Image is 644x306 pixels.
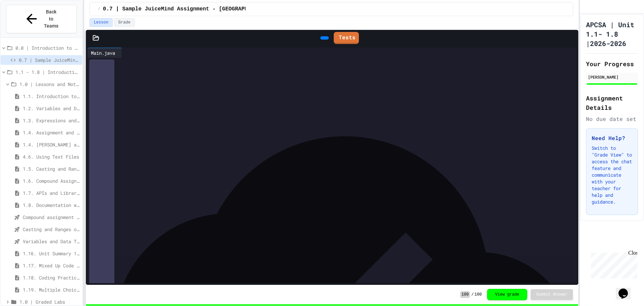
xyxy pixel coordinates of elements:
span: 100 [475,292,482,297]
p: Switch to "Grade View" to access the chat feature and communicate with your teacher for help and ... [592,145,632,205]
button: Grade [114,18,135,27]
div: No due date set [586,115,638,123]
span: 1.19. Multiple Choice Exercises for Unit 1a (1.1-1.6) [23,286,79,293]
div: Main.java [88,48,122,58]
span: Submit Answer [536,292,568,297]
h3: Need Help? [592,134,632,142]
span: Compound assignment operators - Quiz [23,214,79,221]
span: 1.4. Assignment and Input [23,129,79,136]
span: / [471,292,474,297]
span: 1.0 | Graded Labs [19,298,79,305]
span: 1.7. APIs and Libraries [23,189,79,196]
button: Back to Teams [6,5,77,33]
button: Submit Answer [531,289,573,300]
span: 0.0 | Introduction to APCSA [15,44,79,51]
div: Main.java [88,49,118,56]
h1: APCSA | Unit 1.1- 1.8 |2026-2026 [586,20,638,48]
span: Casting and Ranges of variables - Quiz [23,226,79,233]
span: 1.6. Compound Assignment Operators [23,177,79,184]
span: 1.5. Casting and Ranges of Values [23,165,79,172]
div: [PERSON_NAME] [588,74,636,80]
span: 1.2. Variables and Data Types [23,105,79,112]
button: Lesson [90,18,113,27]
span: 1.4. [PERSON_NAME] and User Input [23,141,79,148]
span: 4.6. Using Text Files [23,153,79,160]
div: Chat with us now!Close [3,3,46,43]
iframe: chat widget [616,279,637,299]
span: 1.16. Unit Summary 1a (1.1-1.6) [23,250,79,257]
span: 1.1. Introduction to Algorithms, Programming, and Compilers [23,93,79,100]
button: View grade [487,289,527,300]
iframe: chat widget [588,250,637,278]
span: 1.3. Expressions and Output [New] [23,117,79,124]
span: 0.7 | Sample JuiceMind Assignment - [GEOGRAPHIC_DATA] [19,56,79,63]
span: Variables and Data Types - Quiz [23,238,79,245]
a: Tests [334,32,359,44]
span: / [98,6,100,12]
span: 1.8. Documentation with Comments and Preconditions [23,202,79,209]
span: 1.1 - 1.8 | Introduction to Java [15,69,79,76]
span: 1.17. Mixed Up Code Practice 1.1-1.6 [23,262,79,269]
span: 0.7 | Sample JuiceMind Assignment - [GEOGRAPHIC_DATA] [103,5,274,13]
span: 1.18. Coding Practice 1a (1.1-1.6) [23,274,79,281]
span: 1.0 | Lessons and Notes [19,81,79,88]
h2: Assignment Details [586,93,638,112]
h2: Your Progress [586,59,638,69]
span: Back to Teams [43,8,59,30]
span: 100 [460,291,470,298]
